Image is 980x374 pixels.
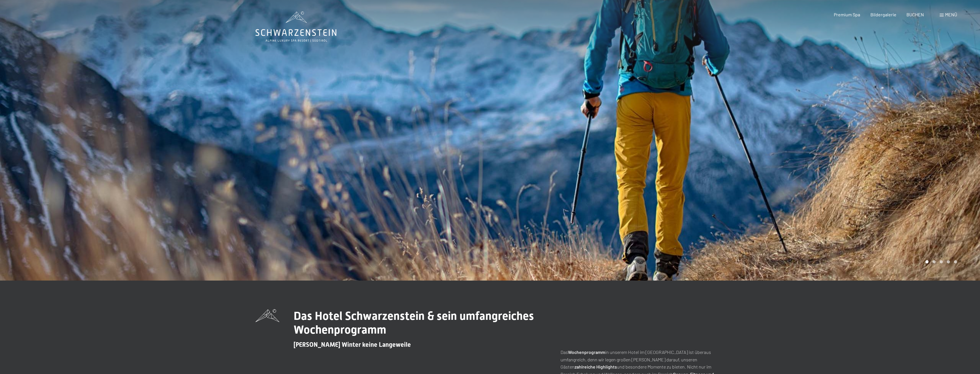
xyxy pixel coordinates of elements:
[834,12,860,17] a: Premium Spa
[568,349,605,355] strong: Wochenprogramm
[906,12,924,17] a: BUCHEN
[925,260,928,263] div: Carousel Page 1 (Current Slide)
[923,260,957,263] div: Carousel Pagination
[933,260,936,263] div: Carousel Page 2
[575,364,617,369] strong: zahlreiche Highlights
[945,12,957,17] span: Menü
[947,260,950,263] div: Carousel Page 4
[294,309,534,336] span: Das Hotel Schwarzenstein & sein umfangreiches Wochenprogramm
[954,260,957,263] div: Carousel Page 5
[940,260,943,263] div: Carousel Page 3
[870,12,896,17] a: Bildergalerie
[294,341,411,348] span: [PERSON_NAME] Winter keine Langeweile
